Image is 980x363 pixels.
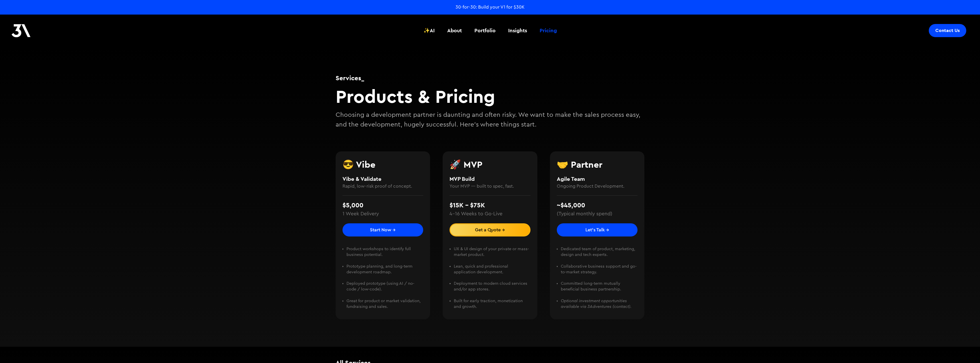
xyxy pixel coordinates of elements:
a: ✨AI [420,20,438,41]
li: Lean, quick and professional application development. ‍ [454,264,530,281]
div: Insights [508,27,527,34]
div: ~$45,000 [557,200,585,210]
em: Optional investment opportunities available via 3Adventures (contact). [561,299,631,309]
li: Committed long-term mutually beneficial business partnership. ‍ [561,281,638,298]
div: Pricing [540,27,557,34]
div: Portfolio [474,27,496,34]
li: Deployed prototype (using AI / no-code / low-code). ‍ [347,281,423,298]
div: Contact Us [935,28,960,33]
a: Insights [505,20,530,41]
a: Portfolio [471,20,499,41]
li: Prototype planning, and long-term development roadmap. ‍ [347,264,423,281]
h4: Vibe & Validate [342,175,423,183]
div: About [447,27,462,34]
h4: Rapid, low-risk proof of concept. [342,183,423,190]
li: Dedicated team of product, marketing, design and tech experts. ‍ [561,246,638,263]
a: Get a Quote → [450,223,530,236]
p: Choosing a development partner is daunting and often risky. We want to make the sales process eas... [336,110,645,129]
a: Pricing [536,20,560,41]
a: About [444,20,465,41]
li: Collaborative business support and go-to-market strategy. ‍ [561,264,638,281]
h3: 😎 Vibe [342,160,423,169]
h4: MVP Build [450,175,530,183]
h4: Your MVP — built to spec, fast. [450,183,530,190]
div: 1 Week Delivery [342,210,379,218]
h3: 🚀 MVP [450,160,530,169]
div: ✨AI [423,27,435,34]
li: Product workshops to identify full business potential. ‍ [347,246,423,263]
a: Let's Talk → [557,223,638,236]
li: UX & UI design of your private or mass-market product. ‍ [454,246,530,263]
li: Deployment to modern cloud services and/or app stores. ‍ [454,281,530,298]
li: Great for product or market validation, fundraising and sales. [347,298,423,310]
li: Built for early traction, monetization and growth. [454,298,530,310]
a: Start Now → [342,223,423,236]
div: (Typical monthly spend) [557,210,612,218]
div: $5,000 [342,200,363,210]
h1: Services_ [336,73,645,83]
strong: $15K - $75K [450,201,485,209]
div: 4–16 Weeks to Go-Live [450,210,502,218]
h2: Products & Pricing [336,85,645,107]
a: 30-for-30: Build your V1 for $30K [456,4,524,10]
a: Contact Us [929,24,966,37]
h4: Agile Team [557,175,638,183]
h4: Ongoing Product Development. [557,183,638,190]
h3: 🤝 Partner [557,160,638,169]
